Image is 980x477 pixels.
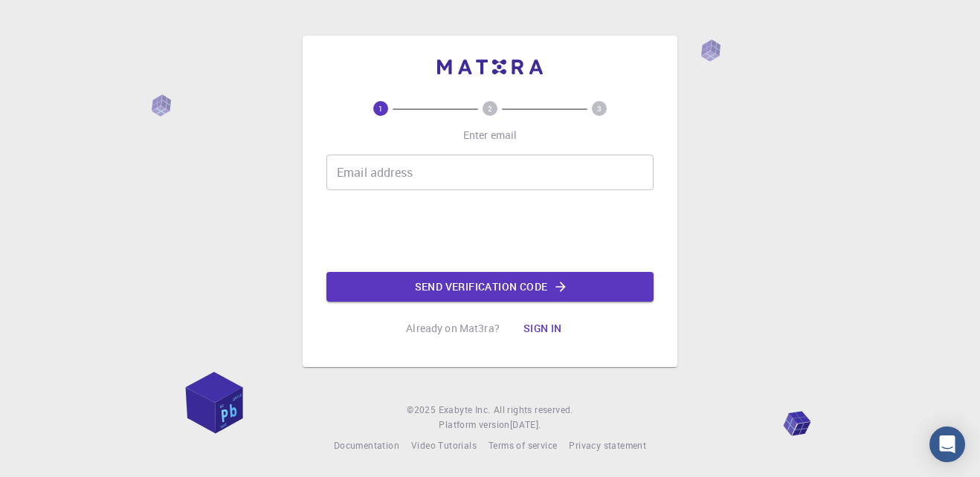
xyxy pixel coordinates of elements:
[488,103,492,114] text: 2
[334,438,399,453] a: Documentation
[463,128,518,143] p: Enter email
[929,426,965,462] div: Open Intercom Messenger
[489,438,557,453] a: Terms of service
[411,438,477,453] a: Video Tutorials
[489,439,557,451] span: Terms of service
[569,439,646,451] span: Privacy statement
[334,439,399,451] span: Documentation
[439,403,491,415] span: Exabyte Inc.
[569,438,646,453] a: Privacy statement
[411,439,477,451] span: Video Tutorials
[512,314,574,343] button: Sign in
[378,103,383,114] text: 1
[326,272,654,302] button: Send verification code
[494,403,573,418] span: All rights reserved.
[439,418,509,432] span: Platform version
[597,103,602,114] text: 3
[439,403,491,418] a: Exabyte Inc.
[377,202,603,260] iframe: reCAPTCHA
[406,321,500,336] p: Already on Mat3ra?
[510,418,541,432] a: [DATE].
[407,403,438,418] span: © 2025
[510,418,541,430] span: [DATE] .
